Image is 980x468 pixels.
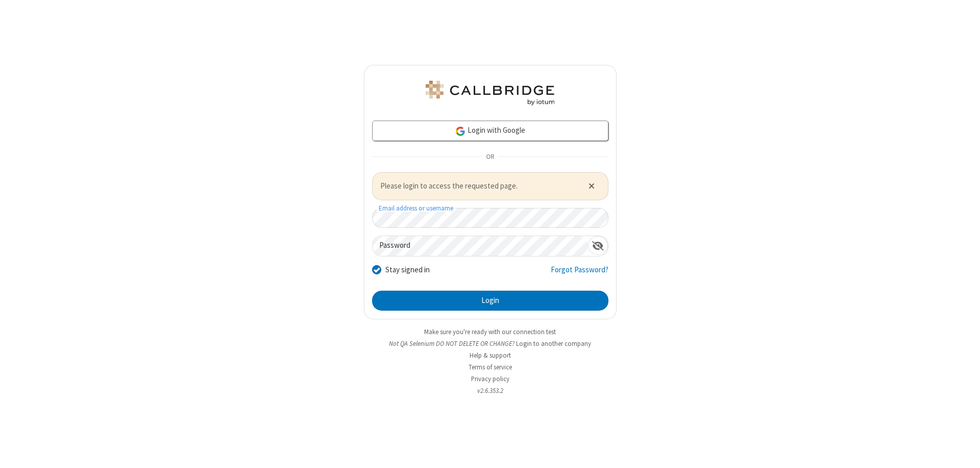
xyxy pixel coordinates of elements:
[424,327,556,336] a: Make sure you're ready with our connection test
[372,121,608,141] a: Login with Google
[482,150,498,164] span: OR
[551,264,608,284] a: Forgot Password?
[364,386,617,395] li: v2.6.353.2
[373,236,588,256] input: Password
[470,351,511,360] a: Help & support
[385,264,430,276] label: Stay signed in
[455,126,466,137] img: google-icon.png
[469,363,512,371] a: Terms of service
[516,339,591,348] button: Login to another company
[372,208,608,228] input: Email address or username
[588,236,608,255] div: Show password
[380,180,576,192] span: Please login to access the requested page.
[471,375,509,383] a: Privacy policy
[583,178,600,194] button: Close alert
[372,291,608,311] button: Login
[364,339,617,348] li: Not QA Selenium DO NOT DELETE OR CHANGE?
[424,81,556,105] img: QA Selenium DO NOT DELETE OR CHANGE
